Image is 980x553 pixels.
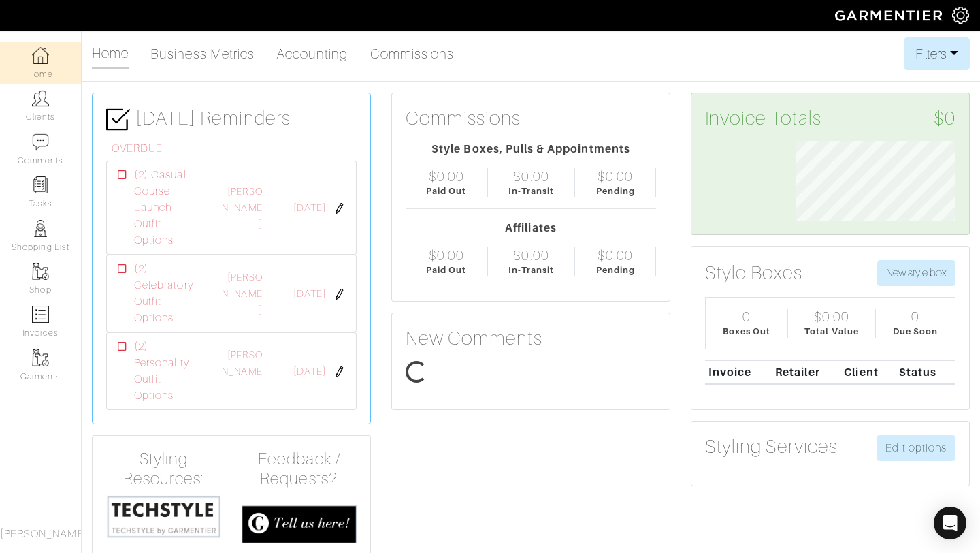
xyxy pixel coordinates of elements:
img: dashboard-icon-dbcd8f5a0b271acd01030246c82b418ddd0df26cd7fceb0bd07c9910d44c42f6.png [32,47,49,64]
img: techstyle-93310999766a10050dc78ceb7f971a75838126fd19372ce40ba20cdf6a89b94b.png [106,494,221,539]
span: (2) Personality Outfit Options [134,338,201,404]
span: [DATE] [293,287,326,302]
div: Open Intercom Messenger [934,507,966,539]
img: garmentier-logo-header-white-b43fb05a5012e4ada735d5af1a66efaba907eab6374d6393d1fbf88cb4ef424d.png [828,3,952,27]
img: reminder-icon-8004d30b9f0a5d33ae49ab947aed9ed385cf756f9e5892f1edd6e32f2345188e.png [32,176,49,193]
h4: Styling Resources: [106,449,221,489]
div: $0.00 [429,168,464,185]
h3: Commissions [406,107,521,130]
img: orders-icon-0abe47150d42831381b5fb84f609e132dff9fe21cb692f30cb5eec754e2cba89.png [32,306,49,323]
div: $0.00 [598,168,633,185]
h3: [DATE] Reminders [106,107,357,131]
span: (2) Celebratory Outfit Options [134,261,201,326]
th: Client [841,360,896,384]
a: [PERSON_NAME] [222,186,262,230]
button: New style box [877,260,955,286]
span: (2) Casual Course Launch Outfit Options [134,167,201,249]
div: In-Transit [508,264,555,276]
a: Accounting [276,40,348,67]
img: garments-icon-b7da505a4dc4fd61783c78ac3ca0ef83fa9d6f193b1c9dc38574b1d14d53ca28.png [32,263,49,280]
span: $0 [934,107,955,130]
div: Style Boxes, Pulls & Appointments [406,141,656,157]
img: garments-icon-b7da505a4dc4fd61783c78ac3ca0ef83fa9d6f193b1c9dc38574b1d14d53ca28.png [32,349,49,366]
div: Pending [596,264,635,276]
h3: New Comments [406,327,656,350]
div: Pending [596,185,635,197]
div: Boxes Out [723,325,770,338]
img: pen-cf24a1663064a2ec1b9c1bd2387e9de7a2fa800b781884d57f21acf72779bad2.png [334,366,345,377]
div: In-Transit [508,185,555,197]
div: Affiliates [406,220,656,236]
a: Commissions [370,40,455,67]
img: comment-icon-a0a6a9ef722e966f86d9cbdc48e553b5cf19dbc54f86b18d962a5391bc8f6eb6.png [32,133,49,151]
a: [PERSON_NAME] [222,272,262,315]
th: Retailer [772,360,840,384]
div: $0.00 [513,247,549,264]
div: $0.00 [513,168,549,185]
img: pen-cf24a1663064a2ec1b9c1bd2387e9de7a2fa800b781884d57f21acf72779bad2.png [334,203,345,214]
div: $0.00 [598,247,633,264]
h4: Feedback / Requests? [242,449,357,489]
h3: Invoice Totals [705,107,955,130]
a: Edit options [877,435,955,461]
div: Paid Out [426,185,466,197]
a: Business Metrics [150,40,255,67]
button: Filters [904,37,970,70]
h6: OVERDUE [112,142,357,155]
div: Due Soon [893,325,938,338]
img: feedback_requests-3821251ac2bd56c73c230f3229a5b25d6eb027adea667894f41107c140538ee0.png [242,505,357,544]
img: check-box-icon-36a4915ff3ba2bd8f6e4f29bc755bb66becd62c870f447fc0dd1365fcfddab58.png [106,108,130,131]
div: Paid Out [426,264,466,276]
div: 0 [742,309,751,325]
img: pen-cf24a1663064a2ec1b9c1bd2387e9de7a2fa800b781884d57f21acf72779bad2.png [334,289,345,300]
div: $0.00 [429,247,464,264]
div: $0.00 [814,309,849,325]
h3: Style Boxes [705,262,803,285]
th: Invoice [705,360,772,384]
div: Total Value [804,325,859,338]
span: [DATE] [293,364,326,379]
img: clients-icon-6bae9207a08558b7cb47a8932f037763ab4055f8c8b6bfacd5dc20c3e0201464.png [32,90,49,107]
a: [PERSON_NAME] [222,349,262,393]
img: stylists-icon-eb353228a002819b7ec25b43dbf5f0378dd9e0616d9560372ff212230b889e62.png [32,220,49,237]
a: Home [92,39,129,69]
span: [DATE] [293,201,326,216]
img: gear-icon-white-bd11855cb880d31180b6d7d6211b90ccbf57a29d726f0c71d8c61bd08dd39cc2.png [952,7,969,24]
th: Status [896,360,955,384]
h3: Styling Services [705,435,838,458]
div: 0 [911,309,919,325]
